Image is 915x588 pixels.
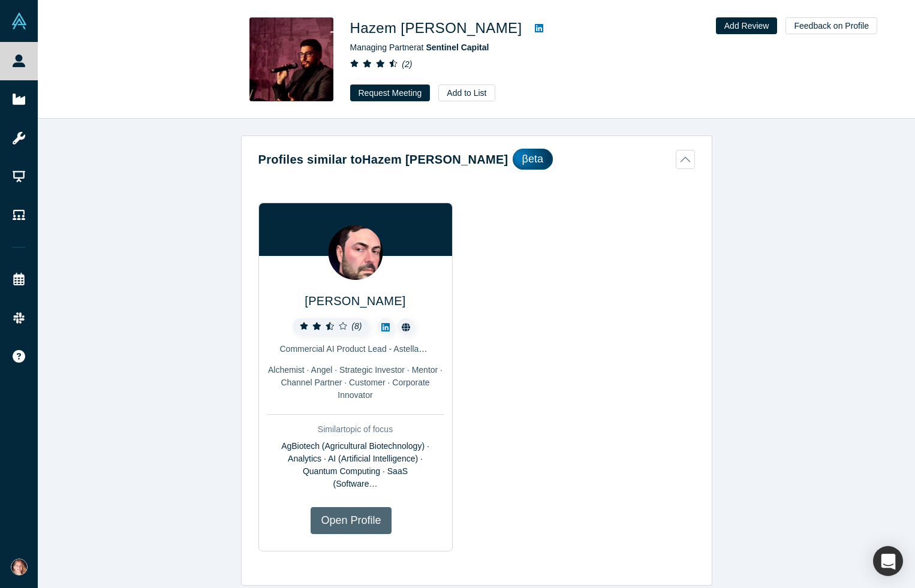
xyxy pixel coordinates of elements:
img: Richard Svinkin's Profile Image [328,225,383,280]
button: Request Meeting [350,85,431,101]
button: Feedback on Profile [785,17,877,34]
span: Managing Partner at [350,43,489,52]
div: AgBiotech (Agricultural Biotechnology) · Analytics · AI (Artificial Intelligence) · Quantum Compu... [267,440,444,490]
div: Similar topic of focus [267,423,444,436]
img: Hazem Danny Nakib's Profile Image [249,17,333,101]
a: Open Profile [311,507,391,534]
a: Sentinel Capital [426,43,489,52]
span: Commercial AI Product Lead - Astellas & Angel Investor - [PERSON_NAME] [PERSON_NAME] Capital, Alc... [280,344,725,354]
i: ( 2 ) [402,59,412,69]
img: Alchemist Vault Logo [11,13,28,29]
h1: Hazem [PERSON_NAME] [350,17,522,39]
h2: Profiles similar to Hazem [PERSON_NAME] [258,150,508,168]
button: Profiles similar toHazem [PERSON_NAME]βeta [258,149,695,170]
div: βeta [513,149,553,170]
button: Add Review [716,17,778,34]
i: ( 8 ) [351,321,362,331]
button: Add to List [438,85,495,101]
a: [PERSON_NAME] [305,294,405,307]
img: Casey Qadir's Account [11,559,28,575]
div: Alchemist · Angel · Strategic Investor · Mentor · Channel Partner · Customer · Corporate Innovator [267,364,444,402]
